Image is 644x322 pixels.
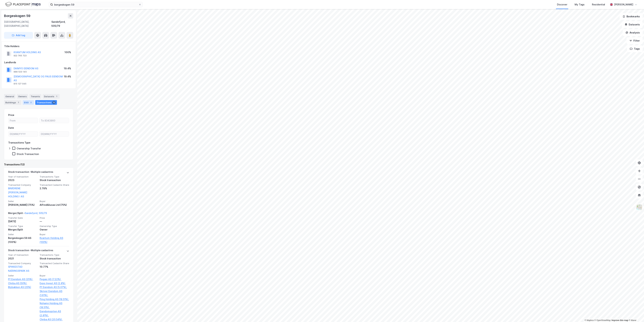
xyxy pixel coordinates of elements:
span: Seller [8,200,38,203]
div: [PERSON_NAME] (75%) [8,203,38,207]
span: Seller [8,233,38,236]
div: Tenants [29,94,41,99]
div: [DATE] [8,219,38,223]
div: Transactions (12) [4,163,73,167]
div: [GEOGRAPHIC_DATA], [GEOGRAPHIC_DATA] [4,20,51,28]
div: Stock transaction [40,257,69,261]
button: Bookmarks [620,13,643,20]
a: Pf Eiendom AS (5.07%), [40,285,69,289]
div: Datasets [43,94,60,99]
a: Kvantum Holding AS (100%) [40,236,69,244]
div: 2023 [8,178,38,182]
button: Add tag [4,32,33,39]
span: Transfer Date [8,217,38,219]
div: Ownership Transfer [17,147,41,150]
span: Transacted Cadastre Share [40,184,69,186]
span: Seller [8,274,38,277]
a: Eiendomspiten AS (2.81%), [40,309,69,317]
a: Mapbox [585,319,594,321]
img: logo.f888ab2527a4732fd821a326f86c7f29.svg [5,2,41,7]
div: Date [8,126,14,130]
a: Chriba AS (20.54%), [40,317,69,321]
div: Stock Transaction [17,152,39,156]
span: Buyer [40,233,69,236]
div: Borgeskogen 59 [4,13,31,19]
div: Discover [557,3,567,7]
div: 1 [55,95,58,98]
a: Expo Invest AS (2.8%), [40,281,69,285]
div: Transactions Type [8,141,30,145]
iframe: Chat Widget [627,306,644,322]
div: ESG [23,100,34,105]
button: Analysis [623,29,643,36]
input: From [8,118,38,123]
div: Stock transaction - Multiple cadastres [8,170,53,175]
a: Skriver Eiendom AS (1.61%), [40,289,69,297]
a: Blybakken AS (25%) [8,285,38,289]
span: Buyer [40,274,69,277]
span: Transacted Company [8,184,38,186]
input: To 8343860 [39,118,69,123]
div: Owners [17,94,28,99]
span: Year of transaction [8,254,38,256]
div: [PERSON_NAME] [614,3,633,7]
span: Transactions Type [40,175,69,178]
a: Improve this map [612,319,628,321]
img: Z [636,204,642,210]
div: 915 127 045 [14,82,26,85]
div: Borgeskogen 59 AS (100%) [8,236,38,244]
div: 100% [65,50,71,54]
a: Pmg Holding AS (18.51%), [40,297,69,301]
div: Merger/Split [8,228,38,232]
div: Buildings [4,100,21,105]
div: My Tags [575,3,585,7]
div: Landlords [4,60,73,64]
div: 19.4% [64,75,71,79]
button: Datasets [622,21,643,28]
div: 922 765 723 [14,54,27,57]
div: General [4,94,15,99]
div: 2 [29,101,33,104]
div: 1 [17,101,20,104]
div: Merger/Split - [8,211,47,217]
div: 10.77% [40,265,69,269]
input: Search by address, cadastre, landlords, tenants or people [53,2,139,7]
div: 19.4% [64,66,71,70]
div: Price [8,113,14,117]
div: 2021 [8,257,38,261]
button: Filter [627,37,643,44]
button: Tags [627,45,643,52]
div: Stock transaction - Multiple cadastres [8,248,53,254]
span: Transacted Cadastre Share [40,262,69,265]
a: BRØDRENE [PERSON_NAME] HOLDING I AS [8,187,27,198]
div: Sandefjord, 505/79 [51,20,73,28]
a: Sandefjord, 505/79 [25,212,47,214]
div: Residential [592,3,605,7]
div: 12 [52,101,56,104]
span: Transactions Type [40,254,69,256]
div: Transactions [35,100,57,105]
div: — [40,219,69,223]
div: Owner [40,228,69,232]
span: Ownership Type [40,225,69,228]
div: Stock transaction [40,178,69,182]
span: Price [40,217,69,219]
input: DD/MM/YYYY [39,131,69,136]
div: Alfred&lucas Ltd (75%) [40,203,69,207]
div: Title Holders [4,44,73,48]
a: Chriba AS (50%), [8,281,38,285]
span: Transacted Company [8,262,38,265]
a: Pf Eiendom AS (25%), [8,277,38,281]
a: SPIKKESTAD NÆRINGSPARK AS [8,265,29,272]
div: 999 523 145 [14,70,27,73]
span: Transfer Type [8,225,38,228]
span: Year of transaction [8,175,38,178]
a: OpenStreetMap [594,319,611,321]
span: Buyer [40,200,69,203]
a: Nyhamn Holding AS (18.51%), [40,301,69,309]
input: DD/MM/YYYY [8,131,38,136]
div: 2.78% [40,186,69,190]
a: Pegasi AS (7.22%), [40,277,69,281]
